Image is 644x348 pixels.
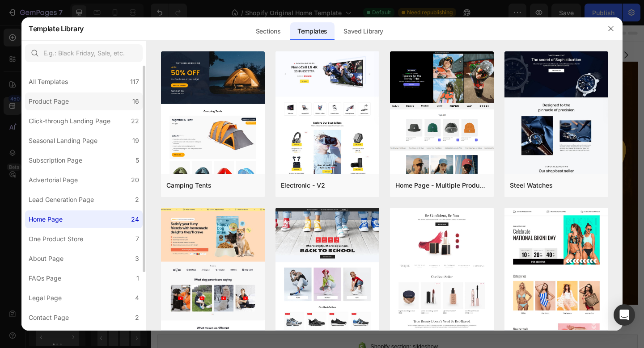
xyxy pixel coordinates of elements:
div: 5 [136,155,139,166]
button: Carousel Back Arrow [7,20,32,45]
div: Saved Library [336,22,390,40]
button: Dot [257,292,262,298]
button: Dot [257,20,262,25]
div: Templates [290,22,335,40]
div: 16 [132,96,139,107]
div: Sections [249,22,288,40]
div: Steel Watches [510,180,553,191]
div: One Product Store [29,234,83,244]
button: Carousel Next Arrow [504,20,530,45]
div: Product Page [29,96,69,107]
div: Subscription Page [29,155,82,166]
div: 24 [131,214,139,225]
div: Drop element here [114,262,161,269]
div: 7 [136,234,139,244]
div: Home Page - Multiple Product - Apparel - Style 4 [395,180,488,191]
div: 2 [135,194,139,205]
input: E.g.: Black Friday, Sale, etc. [25,44,143,62]
div: 1 [136,273,139,284]
div: About Page [29,253,64,264]
div: 117 [130,76,139,87]
img: tent.png [161,51,265,278]
div: FAQs Page [29,273,61,284]
strong: Unlock This Offer [335,234,439,248]
div: 4 [135,293,139,303]
div: Legal Page [29,293,62,303]
div: 19 [132,135,139,146]
div: Electronic - V2 [281,180,325,191]
button: Dot [266,292,271,298]
div: Lead Generation Page [29,194,94,205]
div: Open Intercom Messenger [614,304,635,326]
div: Home Page [29,214,63,225]
h2: Template Library [29,17,84,40]
button: Dot [266,20,271,25]
div: Contact Page [29,312,69,323]
div: Camping Tents [166,180,212,191]
div: Seasonal Landing Page [29,135,97,146]
div: Advertorial Page [29,175,78,185]
div: 2 [135,312,139,323]
button: Dot [275,20,280,25]
div: 22 [131,116,139,126]
button: Dot [275,292,280,298]
div: 3 [135,253,139,264]
div: 20 [131,175,139,185]
div: Click-through Landing Page [29,116,110,126]
div: All Templates [29,76,68,87]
